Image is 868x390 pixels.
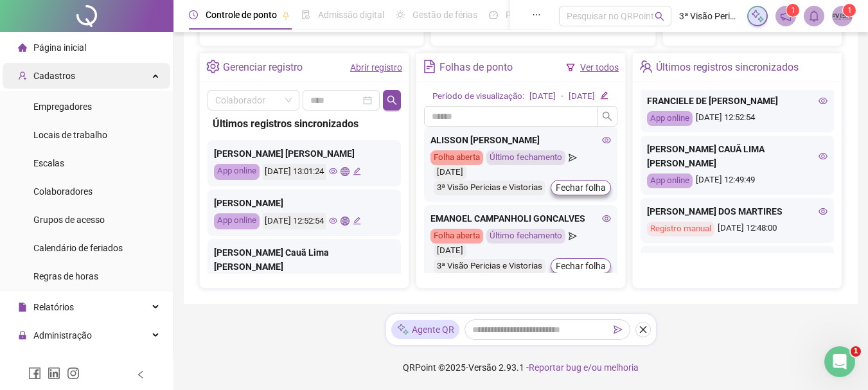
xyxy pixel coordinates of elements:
span: facebook [28,367,41,380]
span: global [341,217,349,225]
span: Versão [468,362,497,373]
span: Cadastros [33,71,75,81]
div: App online [214,164,260,180]
span: Gestão de férias [412,10,477,20]
span: home [18,42,27,51]
span: Reportar bug e/ou melhoria [529,362,639,373]
span: Controle de ponto [206,10,277,20]
span: Painel do DP [506,10,556,20]
span: lock [18,330,27,339]
div: 3ª Visão Pericias e Vistorias [434,181,545,195]
span: edit [353,167,361,175]
span: filter [566,63,575,72]
div: Últimos registros sincronizados [656,57,799,78]
span: Página inicial [33,42,86,53]
img: sparkle-icon.fc2bf0ac1784a2077858766a79e2daf3.svg [396,323,409,336]
a: Abrir registro [350,62,402,73]
div: [DATE] [529,90,556,103]
sup: 1 [786,4,799,17]
div: [DATE] 12:48:00 [647,222,828,236]
div: [DATE] 12:52:54 [263,213,326,229]
iframe: Intercom live chat [824,346,855,377]
span: eye [602,214,611,223]
div: Registro manual [647,222,714,236]
span: notification [780,10,792,22]
span: Admissão digital [318,10,384,20]
div: [DATE] 12:52:54 [647,111,828,126]
span: setting [206,60,220,73]
div: Folha aberta [430,150,483,165]
span: Escalas [33,158,64,168]
span: Grupos de acesso [33,215,105,225]
span: Fechar folha [556,259,606,273]
div: ALISSON [PERSON_NAME] [647,253,828,267]
span: Empregadores [33,102,92,112]
div: App online [647,111,693,126]
sup: Atualize o seu contato no menu Meus Dados [843,4,856,17]
span: search [655,12,664,21]
span: Administração [33,330,92,341]
div: FRANCIELE DE [PERSON_NAME] [647,94,828,108]
div: EMANOEL CAMPANHOLI GONCALVES [430,211,611,226]
span: file [18,302,27,311]
span: dashboard [489,10,498,19]
button: Fechar folha [551,258,611,274]
span: eye [329,167,337,175]
span: eye [819,152,828,161]
span: file-text [423,60,436,73]
span: eye [329,217,337,225]
div: [DATE] [569,90,595,103]
span: Exportações [33,359,84,369]
span: file-done [301,10,310,19]
span: 1 [791,6,795,15]
div: [DATE] [434,244,466,258]
div: [DATE] 12:49:49 [647,173,828,188]
div: Últimos registros sincronizados [213,116,396,132]
div: [PERSON_NAME] [214,196,394,210]
div: App online [214,213,260,229]
span: eye [819,96,828,105]
span: send [614,325,623,334]
div: Agente QR [391,320,459,339]
div: [DATE] [434,165,466,180]
span: eye [602,136,611,145]
div: Último fechamento [486,150,565,165]
span: edit [600,91,608,100]
span: team [639,60,653,73]
div: 3ª Visão Pericias e Vistorias [434,259,545,274]
div: Folhas de ponto [439,57,513,78]
div: [PERSON_NAME] CAUÃ LIMA [PERSON_NAME] [647,142,828,170]
div: - [561,90,563,103]
div: App online [647,173,693,188]
img: sparkle-icon.fc2bf0ac1784a2077858766a79e2daf3.svg [750,9,765,23]
span: pushpin [282,12,290,19]
span: search [387,95,397,105]
span: global [341,167,349,175]
div: [DATE] 13:01:24 [263,164,326,180]
span: Fechar folha [556,181,606,195]
span: ellipsis [532,10,541,19]
span: send [569,150,577,165]
span: 1 [851,346,861,357]
div: Último fechamento [486,229,565,244]
span: edit [353,217,361,225]
div: [PERSON_NAME] [PERSON_NAME] [214,146,394,161]
span: Calendário de feriados [33,243,123,253]
span: 1 [847,6,852,15]
span: sun [396,10,405,19]
button: Fechar folha [551,180,611,195]
div: ALISSON [PERSON_NAME] [430,133,611,147]
div: [PERSON_NAME] DOS MARTIRES [647,204,828,218]
span: Colaboradores [33,186,93,197]
span: eye [819,207,828,216]
div: Gerenciar registro [223,57,303,78]
span: Relatórios [33,302,74,312]
div: Período de visualização: [432,90,524,103]
span: search [602,111,612,121]
div: [PERSON_NAME] Cauã Lima [PERSON_NAME] [214,245,394,274]
footer: QRPoint © 2025 - 2.93.1 - [173,345,868,390]
span: bell [808,10,820,22]
span: user-add [18,71,27,80]
span: Locais de trabalho [33,130,107,140]
span: close [639,325,648,334]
